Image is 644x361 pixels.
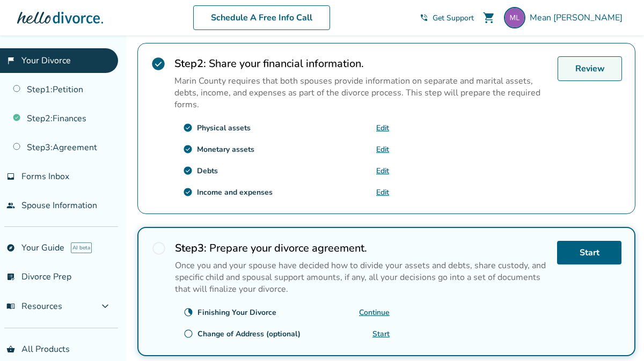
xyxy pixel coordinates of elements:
[175,241,207,255] strong: Step 3 :
[175,241,548,255] h2: Prepare your divorce agreement.
[175,260,548,295] p: Once you and your spouse have decided how to divide your assets and debts, share custody, and spe...
[197,166,218,176] div: Debts
[557,241,621,264] a: Start
[197,329,301,339] div: Change of Address (optional)
[151,56,166,71] span: check_circle
[6,244,15,252] span: explore
[99,300,112,313] span: expand_more
[184,307,193,317] span: clock_loader_40
[193,5,330,30] a: Schedule A Free Info Call
[197,144,254,154] div: Monetary assets
[21,171,69,182] span: Forms Inbox
[359,307,390,318] a: Continue
[558,56,622,81] a: Review
[376,187,389,197] a: Edit
[482,11,495,24] span: shopping_cart
[376,166,389,176] a: Edit
[372,329,390,339] a: Start
[376,144,389,154] a: Edit
[6,272,15,281] span: list_alt_check
[184,329,193,338] span: radio_button_unchecked
[183,166,193,175] span: check_circle
[6,56,15,65] span: flag_2
[183,144,193,154] span: check_circle
[433,13,474,23] span: Get Support
[151,241,166,256] span: radio_button_unchecked
[183,187,193,197] span: check_circle
[183,123,193,132] span: check_circle
[174,75,549,110] p: Marin County requires that both spouses provide information on separate and marital assets, debts...
[6,302,15,311] span: menu_book
[590,310,644,361] iframe: Chat Widget
[197,307,276,318] div: Finishing Your Divorce
[197,123,251,133] div: Physical assets
[530,12,627,24] span: Mean [PERSON_NAME]
[174,56,549,71] h2: Share your financial information.
[420,13,474,23] a: phone_in_talkGet Support
[197,187,273,197] div: Income and expenses
[504,7,525,28] img: meancl@hotmail.com
[6,300,62,312] span: Resources
[6,201,15,210] span: people
[376,123,389,133] a: Edit
[6,345,15,353] span: shopping_basket
[174,56,206,71] strong: Step 2 :
[420,13,428,22] span: phone_in_talk
[71,242,92,253] span: AI beta
[6,172,15,181] span: inbox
